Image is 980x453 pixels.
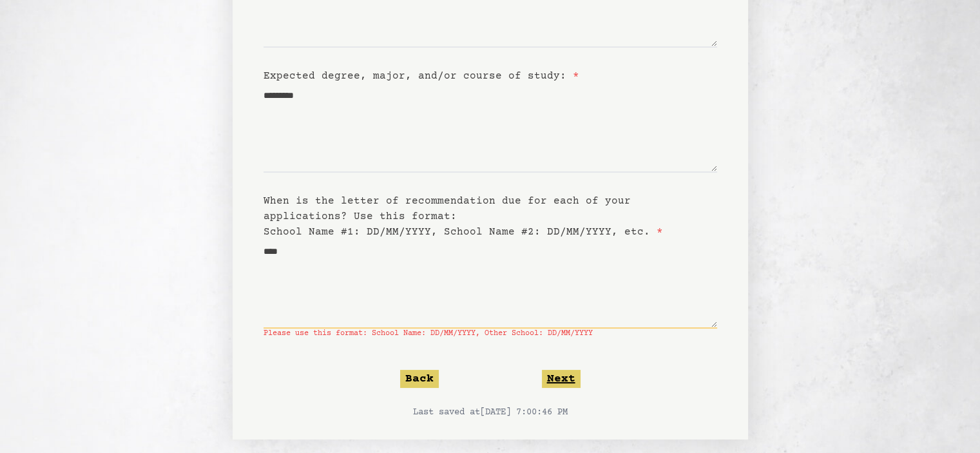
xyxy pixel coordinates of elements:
[264,70,579,82] label: Expected degree, major, and/or course of study:
[542,370,581,388] button: Next
[400,370,439,388] button: Back
[264,329,717,339] span: Please use this format: School Name: DD/MM/YYYY, Other School: DD/MM/YYYY
[264,406,717,419] p: Last saved at [DATE] 7:00:46 PM
[264,195,663,238] label: When is the letter of recommendation due for each of your applications? Use this format: School N...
